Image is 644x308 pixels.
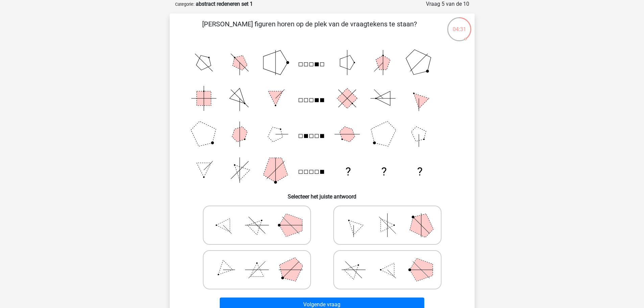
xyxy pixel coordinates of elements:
[175,2,194,7] small: Categorie:
[181,188,464,200] h6: Selecteer het juiste antwoord
[345,165,351,178] text: ?
[417,165,423,178] text: ?
[181,19,438,39] p: [PERSON_NAME] figuren horen op de plek van de vraagtekens te staan?
[381,165,386,178] text: ?
[196,1,253,7] strong: abstract redeneren set 1
[447,17,472,33] div: 04:31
